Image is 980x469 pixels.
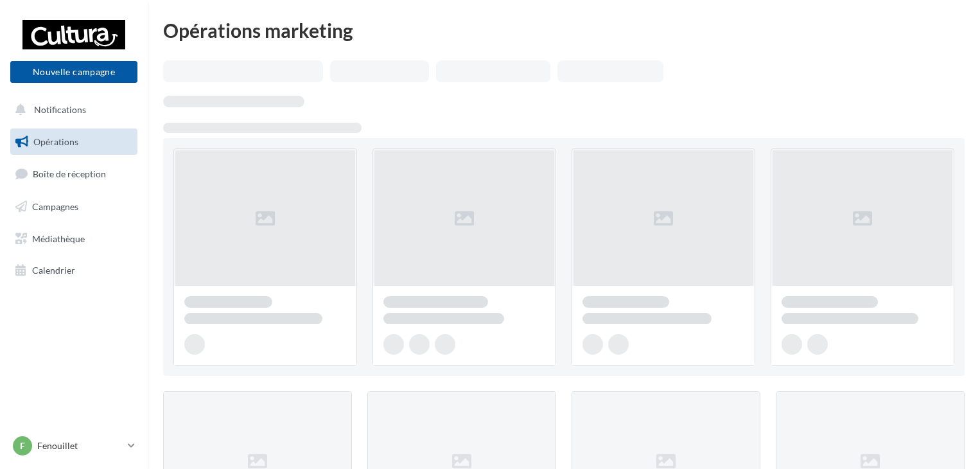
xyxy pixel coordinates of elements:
span: Opérations [33,136,78,147]
div: Opérations marketing [163,21,965,40]
a: Opérations [8,128,140,155]
span: Médiathèque [32,233,85,243]
button: Nouvelle campagne [10,61,137,83]
a: Campagnes [8,193,140,220]
span: Boîte de réception [33,168,106,179]
a: Médiathèque [8,226,140,252]
a: Boîte de réception [8,160,140,188]
span: Notifications [34,104,86,115]
span: Campagnes [32,201,78,212]
span: Calendrier [32,265,75,276]
span: F [20,439,25,452]
button: Notifications [8,96,135,123]
a: Calendrier [8,257,140,284]
p: Fenouillet [37,439,123,452]
a: F Fenouillet [10,434,137,458]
